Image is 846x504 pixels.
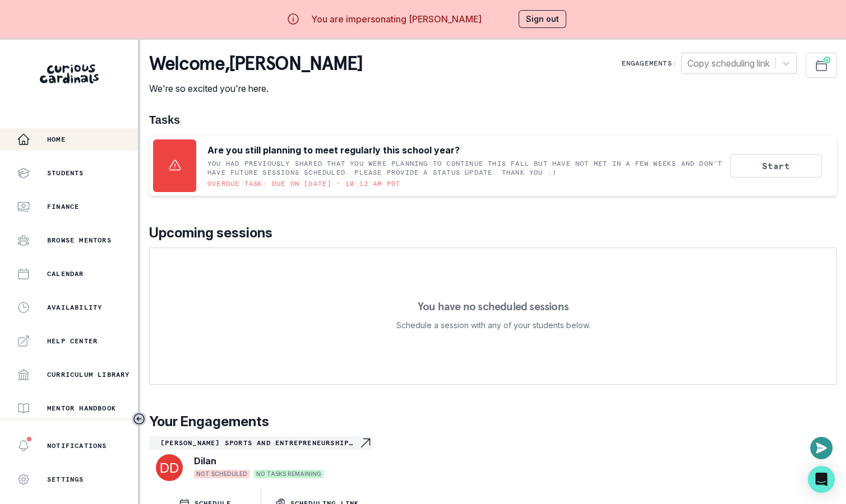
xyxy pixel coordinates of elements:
p: Notifications [47,441,107,450]
button: Toggle sidebar [132,412,146,426]
img: svg [156,454,183,481]
p: Your Engagements [149,412,837,432]
p: Are you still planning to meet regularly this school year? [207,143,460,157]
p: Dilan [194,454,216,468]
p: You are impersonating [PERSON_NAME] [311,12,482,26]
button: Schedule Sessions [806,53,837,78]
div: Open Intercom Messenger [808,466,835,493]
p: Overdue task: Due on [DATE] • 10:12 AM PDT [207,179,400,188]
p: Home [47,135,66,144]
p: Help Center [47,337,98,346]
p: You had previously shared that you were planning to continue this Fall but have not met in a few ... [207,159,725,177]
p: Engagements: [622,59,677,68]
h1: Tasks [149,113,837,127]
p: Finance [47,202,79,211]
p: Calendar [47,269,84,278]
p: [PERSON_NAME] Sports and Entrepreneurship Passion Project [160,438,359,447]
p: We're so excited you're here. [149,82,362,95]
p: Mentor Handbook [47,404,116,413]
a: [PERSON_NAME] Sports and Entrepreneurship Passion ProjectNavigate to engagement pageDilanNOT SCHE... [149,436,372,483]
img: Curious Cardinals Logo [40,64,99,83]
p: Students [47,169,84,178]
span: NO TASKS REMAINING [254,470,323,478]
p: You have no scheduled sessions [418,301,568,312]
svg: Navigate to engagement page [359,436,372,450]
button: Start [730,154,822,178]
p: Upcoming sessions [149,223,837,243]
button: Sign out [519,10,566,28]
p: Schedule a session with any of your students below. [396,319,590,332]
p: Curriculum Library [47,370,130,379]
p: Availability [47,303,102,312]
p: Welcome , [PERSON_NAME] [149,53,362,75]
p: Browse Mentors [47,236,112,245]
button: Open or close messaging widget [810,437,833,459]
span: NOT SCHEDULED [194,470,249,478]
p: Settings [47,475,84,484]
